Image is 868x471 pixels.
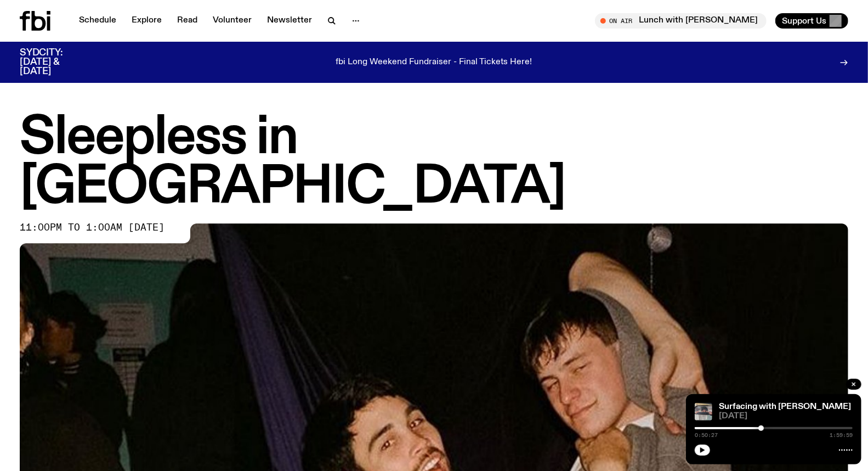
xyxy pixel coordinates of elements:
span: 1:59:59 [830,433,853,438]
span: [DATE] [719,412,853,420]
h3: SYDCITY: [DATE] & [DATE] [20,48,90,76]
span: Support Us [782,16,826,26]
a: Newsletter [260,13,319,29]
button: On AirLunch with [PERSON_NAME] [595,13,767,29]
a: Schedule [72,13,123,29]
p: fbi Long Weekend Fundraiser - Final Tickets Here! [336,58,532,68]
a: Surfacing with [PERSON_NAME] [719,402,851,411]
span: 0:50:27 [695,433,718,438]
h1: Sleepless in [GEOGRAPHIC_DATA] [20,114,848,212]
button: Support Us [775,13,848,29]
span: 11:00pm to 1:00am [DATE] [20,223,164,232]
a: Volunteer [206,13,258,29]
a: Explore [125,13,168,29]
a: Read [171,13,204,29]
